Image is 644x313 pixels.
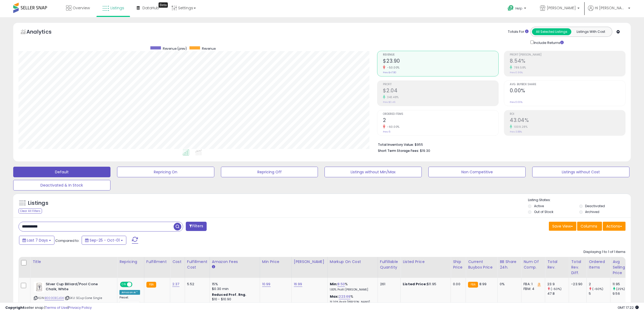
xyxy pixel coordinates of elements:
[55,238,80,243] span: Compared to:
[383,83,498,86] span: Profit
[82,236,126,245] button: Sep-25 - Oct-01
[68,305,92,310] a: Privacy Policy
[551,287,562,291] small: (-50%)
[603,222,626,231] button: Actions
[532,167,629,177] button: Listings without Cost
[187,259,207,270] div: Fulfillment Cost
[523,259,543,270] div: Num of Comp.
[378,141,622,147] li: $955
[383,113,498,116] span: Ordered Items
[510,83,625,86] span: Avg. Buybox Share
[585,204,605,208] label: Deactivated
[383,53,498,56] span: Revenue
[571,259,584,276] div: Total Rev. Diff.
[616,287,625,291] small: (25%)
[510,58,625,65] h2: 8.54%
[510,113,625,116] span: ROI
[403,282,427,287] b: Listed Price:
[453,282,462,287] div: 0.00
[510,88,625,95] h2: 0.00%
[383,130,390,133] small: Prev: 5
[534,210,553,214] label: Out of Stock
[500,282,517,287] div: 0%
[577,222,602,231] button: Columns
[202,46,216,51] span: Revenue
[212,282,256,287] div: 15%
[330,300,374,304] p: 31.20% Profit [PERSON_NAME]
[26,28,62,37] h5: Analytics
[468,259,495,270] div: Current Buybox Price
[403,282,447,287] div: $11.95
[212,265,215,269] small: Amazon Fees.
[383,58,498,65] h2: $23.90
[510,130,522,133] small: Prev: 3.88%
[330,282,338,287] b: Min:
[588,5,630,17] a: Hi [PERSON_NAME]
[380,259,398,270] div: Fulfillable Quantity
[378,148,419,153] b: Short Term Storage Fees:
[613,282,634,287] div: 11.95
[585,210,599,214] label: Archived
[13,180,110,190] button: Deactivated & In Stock
[547,282,569,287] div: 23.9
[383,88,498,95] h2: $2.04
[510,71,523,74] small: Prev: 0.96%
[479,282,487,287] span: 8.99
[581,224,597,229] span: Columns
[453,259,464,270] div: Ship Price
[512,125,527,129] small: 1009.28%
[547,291,569,296] div: 47.8
[330,294,339,299] b: Max:
[613,291,634,296] div: 9.56
[146,282,156,288] small: FBA
[508,29,529,34] div: Totals For
[534,204,544,208] label: Active
[547,259,567,270] div: Total Rev.
[262,259,289,265] div: Min Price
[110,5,124,11] span: Listings
[19,236,54,245] button: Last 7 Days
[510,53,625,56] span: Profit [PERSON_NAME]
[589,259,608,270] div: Ordered Items
[330,294,374,304] div: %
[510,117,625,124] h2: 43.04%
[186,222,206,231] button: Filters
[589,282,610,287] div: 2
[142,5,159,11] span: DataHub
[119,259,142,265] div: Repricing
[571,282,582,287] div: -23.90
[46,282,110,293] b: Silver Cup Billiard/Pool Cone Chalk, White
[618,305,639,310] span: 2025-10-9 17:22 GMT
[613,259,632,276] div: Avg Selling Price
[547,5,576,11] span: [PERSON_NAME]
[327,257,378,278] th: The percentage added to the cost of goods (COGS) that forms the calculator for Min & Max prices.
[337,282,345,287] a: 8.50
[500,259,519,270] div: BB Share 24h.
[73,5,90,11] span: Overview
[385,66,400,70] small: -50.00%
[28,199,48,207] h5: Listings
[528,198,631,203] p: Listing States:
[385,125,400,129] small: -60.00%
[571,28,610,35] button: Listings With Cost
[330,288,374,292] p: 1.83% Profit [PERSON_NAME]
[212,259,258,265] div: Amazon Fees
[428,167,526,177] button: Non Competitive
[380,282,396,287] div: 261
[523,287,541,291] div: FBM: 4
[18,208,42,214] div: Clear All Filters
[383,71,396,74] small: Prev: $47.80
[507,5,514,11] i: Get Help
[468,282,478,288] small: FBA
[45,305,68,310] a: Terms of Use
[510,101,522,104] small: Prev: 0.00%
[403,259,448,265] div: Listed Price
[172,259,183,265] div: Cost
[121,282,127,287] span: ON
[512,66,526,70] small: 789.58%
[90,238,120,243] span: Sep-25 - Oct-01
[159,2,168,8] div: Tooltip anchor
[45,296,64,300] a: B000OECJGK
[262,282,271,287] a: 10.99
[383,117,498,124] h2: 2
